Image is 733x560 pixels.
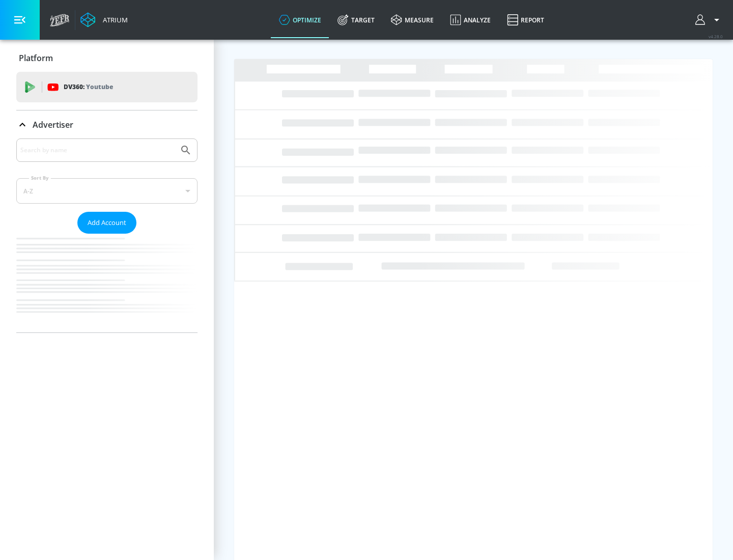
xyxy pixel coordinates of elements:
[16,72,198,102] div: DV360: Youtube
[16,178,198,204] div: A-Z
[16,44,198,72] div: Platform
[88,217,126,229] span: Add Account
[329,2,383,38] a: Target
[29,175,51,181] label: Sort By
[16,110,198,139] div: Advertiser
[19,52,53,64] p: Platform
[499,2,552,38] a: Report
[271,2,329,38] a: optimize
[16,138,198,332] div: Advertiser
[99,15,128,24] div: Atrium
[80,12,128,27] a: Atrium
[20,144,175,157] input: Search by name
[442,2,499,38] a: Analyze
[383,2,442,38] a: measure
[709,34,723,39] span: v 4.28.0
[77,212,136,234] button: Add Account
[33,119,73,130] p: Advertiser
[64,81,113,93] p: DV360:
[86,81,113,92] p: Youtube
[16,234,198,332] nav: list of Advertiser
